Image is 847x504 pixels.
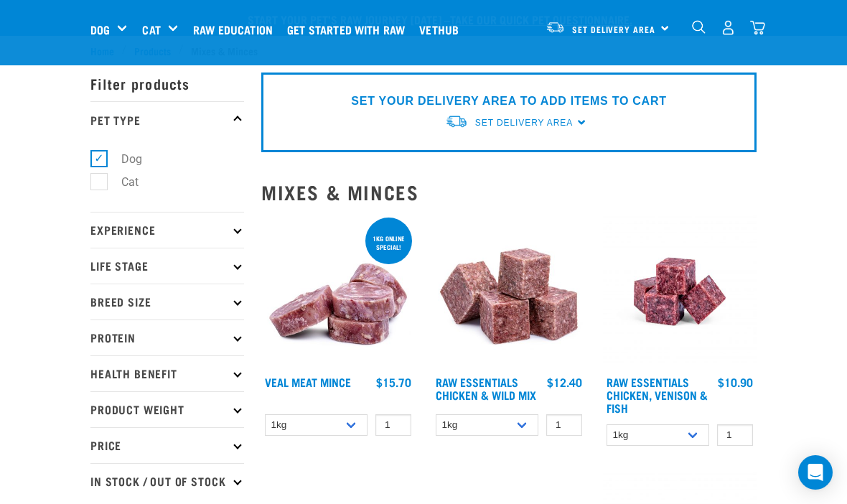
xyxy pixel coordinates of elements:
a: Veal Meat Mince [265,378,351,385]
div: 1kg online special! [365,228,412,258]
a: Raw Education [189,1,284,58]
img: Pile Of Cubed Chicken Wild Meat Mix [432,215,586,368]
p: Price [90,427,244,463]
a: Get started with Raw [284,1,416,58]
a: Dog [90,21,110,38]
a: Cat [142,21,160,38]
span: Set Delivery Area [572,27,655,32]
img: Chicken Venison mix 1655 [603,215,757,368]
p: Pet Type [90,101,244,137]
p: Protein [90,319,244,355]
p: In Stock / Out Of Stock [90,463,244,499]
p: Filter products [90,65,244,101]
p: Breed Size [90,284,244,319]
img: home-icon@2x.png [750,20,765,35]
a: Vethub [416,1,469,58]
p: SET YOUR DELIVERY AREA TO ADD ITEMS TO CART [351,93,666,110]
img: van-moving.png [445,114,468,129]
h2: Mixes & Minces [261,181,757,203]
input: 1 [717,424,753,447]
p: Life Stage [90,248,244,284]
label: Cat [98,173,144,191]
input: 1 [375,414,411,437]
label: Dog [98,150,148,168]
a: Raw Essentials Chicken, Venison & Fish [607,378,708,411]
img: 1160 Veal Meat Mince Medallions 01 [261,215,415,368]
input: 1 [546,414,582,437]
img: home-icon-1@2x.png [692,20,706,34]
div: $15.70 [376,375,411,388]
a: Raw Essentials Chicken & Wild Mix [436,378,536,398]
img: van-moving.png [546,21,565,34]
span: Set Delivery Area [475,118,573,128]
p: Product Weight [90,391,244,427]
div: Open Intercom Messenger [798,455,833,490]
p: Health Benefit [90,355,244,391]
div: $12.40 [547,375,582,388]
div: $10.90 [718,375,753,388]
img: user.png [721,20,736,35]
p: Experience [90,212,244,248]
